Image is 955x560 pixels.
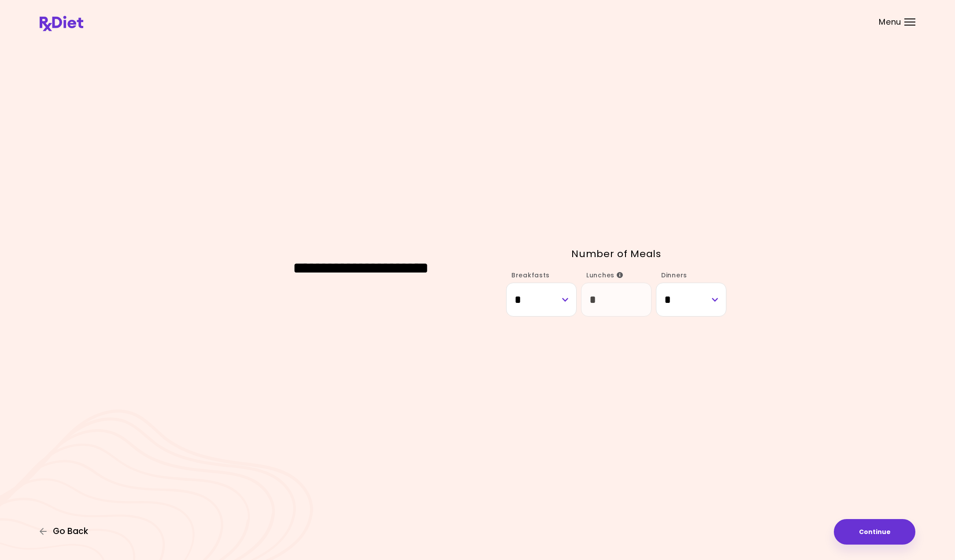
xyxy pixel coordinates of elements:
i: Info [617,272,623,278]
label: Dinners [656,271,687,280]
img: RxDiet [40,16,83,31]
button: Continue [834,519,915,545]
button: Go Back [40,527,93,536]
label: Breakfasts [506,271,550,280]
span: Go Back [53,527,88,536]
p: Number of Meals [506,246,726,262]
span: Menu [879,18,901,26]
span: Lunches [586,271,623,280]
